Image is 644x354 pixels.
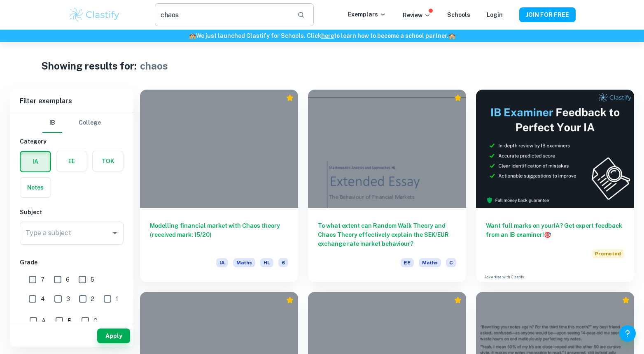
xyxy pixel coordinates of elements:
[91,294,94,303] span: 2
[155,3,291,26] input: Search for any exemplars...
[476,90,634,282] a: Want full marks on yourIA? Get expert feedback from an IB examiner!PromotedAdvertise with Clastify
[484,274,524,280] a: Advertise with Clastify
[68,7,121,23] img: Clastify logo
[403,11,431,20] p: Review
[308,90,466,282] a: To what extent can Random Walk Theory and Chaos Theory effectively explain the SEK/EUR exchange r...
[42,113,62,133] button: IB
[42,113,101,133] div: Filter type choice
[476,90,634,208] img: Thumbnail
[519,7,576,22] button: JOIN FOR FREE
[20,178,51,197] button: Notes
[401,258,414,267] span: EE
[93,316,98,325] span: C
[140,90,298,282] a: Modelling financial market with Chaos theory (received mark: 15/20)IAMathsHL6
[116,294,118,303] span: 1
[419,258,441,267] span: Maths
[68,316,72,325] span: B
[2,31,642,40] h6: We just launched Clastify for Schools. Click to learn how to become a school partner.
[66,294,70,303] span: 3
[448,32,455,39] span: 🏫
[20,137,124,146] h6: Category
[97,329,130,343] button: Apply
[140,58,168,73] h1: chaos
[109,227,121,239] button: Open
[348,10,386,19] p: Exemplars
[20,258,124,267] h6: Grade
[56,151,87,171] button: EE
[544,231,551,238] span: 🎯
[189,32,196,39] span: 🏫
[454,94,462,102] div: Premium
[93,151,123,171] button: TOK
[286,94,294,102] div: Premium
[233,258,255,267] span: Maths
[42,316,46,325] span: A
[10,90,133,113] h6: Filter exemplars
[486,221,624,239] h6: Want full marks on your IA ? Get expert feedback from an IB examiner!
[446,258,456,267] span: C
[79,113,101,133] button: College
[41,58,137,73] h1: Showing results for:
[260,258,273,267] span: HL
[91,275,94,284] span: 5
[487,12,503,18] a: Login
[447,12,470,18] a: Schools
[41,275,44,284] span: 7
[21,152,50,171] button: IA
[20,208,124,217] h6: Subject
[592,249,624,258] span: Promoted
[454,296,462,304] div: Premium
[622,296,630,304] div: Premium
[318,221,456,248] h6: To what extent can Random Walk Theory and Chaos Theory effectively explain the SEK/EUR exchange r...
[66,275,70,284] span: 6
[278,258,288,267] span: 6
[216,258,228,267] span: IA
[41,294,45,303] span: 4
[150,221,288,248] h6: Modelling financial market with Chaos theory (received mark: 15/20)
[619,325,636,342] button: Help and Feedback
[286,296,294,304] div: Premium
[321,32,334,39] a: here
